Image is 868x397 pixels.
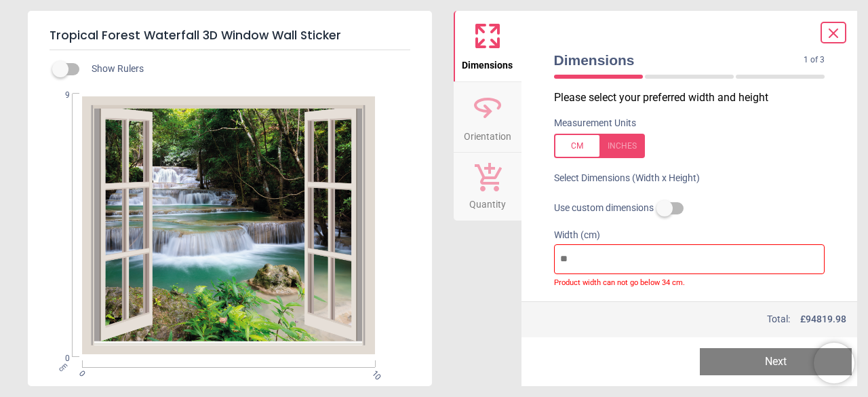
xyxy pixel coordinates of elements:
button: Dimensions [454,11,521,81]
span: £ [800,313,846,326]
label: Select Dimensions (Width x Height) [543,172,700,185]
span: 10 [369,368,378,377]
button: Orientation [454,82,521,153]
span: 9 [44,90,70,101]
button: Next [700,348,852,375]
div: Show Rulers [60,61,432,77]
span: Quantity [469,191,506,212]
span: 1 of 3 [804,54,825,66]
span: 0 [44,353,70,364]
label: Measurement Units [554,117,636,130]
div: Total: [553,313,847,326]
span: Dimensions [462,52,513,73]
span: Orientation [464,124,511,144]
span: Dimensions [554,50,804,70]
span: 94819.98 [806,314,846,324]
p: Please select your preferred width and height [554,90,836,105]
iframe: Brevo live chat [814,343,854,383]
span: Use custom dimensions [554,202,654,215]
button: Quantity [454,153,521,221]
label: Product width can not go below 34 cm. [554,274,825,288]
h5: Tropical Forest Waterfall 3D Window Wall Sticker [50,22,410,50]
span: cm [57,361,69,373]
span: 0 [76,368,85,377]
label: Width (cm) [554,229,825,242]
